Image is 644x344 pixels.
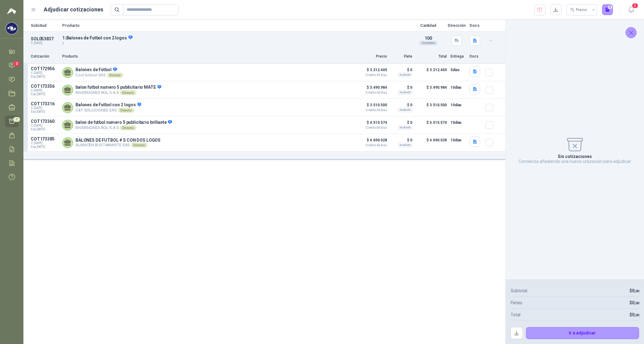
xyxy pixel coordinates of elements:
[13,117,20,122] span: 1
[31,71,59,75] span: C: [DATE]
[416,54,447,59] p: Total
[356,101,387,112] p: $ 3.510.500
[44,5,103,14] h1: Adjudicar cotizaciones
[31,119,59,124] p: COT173360
[419,41,438,46] div: Unidades
[470,23,482,27] p: Docs
[626,27,637,38] button: Cerrar
[519,159,631,164] p: Comienza añadiendo una nueva cotización para adjudicar
[31,127,59,131] span: Exp: [DATE]
[75,125,172,130] p: INVERSIONES ROL S.A.S
[131,143,147,148] div: Directo
[398,125,412,130] div: Incluido
[31,110,59,114] span: Exp: [DATE]
[356,144,387,147] span: Crédito 60 días
[632,288,639,293] span: 0
[634,289,639,293] span: ,00
[391,54,412,59] p: Flete
[31,92,59,96] span: Exp: [DATE]
[356,126,387,129] span: Crédito 60 días
[634,301,639,305] span: ,00
[31,124,59,127] span: C: [DATE]
[31,54,59,59] p: Cotización
[450,66,466,74] p: 5 días
[31,36,59,41] p: SOL053837
[356,74,387,77] span: Crédito 30 días
[31,106,59,110] span: C: [DATE]
[602,4,613,15] button: 0
[511,287,527,294] p: Subtotal
[634,313,639,317] span: ,00
[31,89,59,92] span: C: [DATE]
[450,54,466,59] p: Entrega
[413,23,444,27] p: Cantidad
[6,22,18,34] img: Company Logo
[391,136,412,144] p: $ 0
[120,125,136,130] div: Directo
[62,23,409,27] p: Producto
[398,107,412,112] div: Incluido
[470,54,482,59] p: Docs
[416,119,447,131] p: $ 4.515.574
[450,119,466,126] p: 10 días
[391,66,412,74] p: $ 0
[558,154,592,159] p: Sin cotizaciones
[75,120,172,125] p: balon de futbol numero 5 publicitario brillante
[450,101,466,109] p: 10 días
[416,101,447,114] p: $ 3.510.500
[120,90,136,95] div: Directo
[391,101,412,109] p: $ 0
[626,4,637,15] button: 5
[356,119,387,129] p: $ 4.515.574
[31,66,59,71] p: COT172956
[75,90,161,95] p: INVERSIONES ROL S.A.S
[31,75,59,79] span: Exp: [DATE]
[62,41,409,47] p: 1
[391,119,412,126] p: $ 0
[31,41,59,45] p: C: [DATE]
[75,108,141,113] p: C&T SOLUCIONES SAS
[630,311,639,318] p: $
[416,66,447,79] p: $ 3.212.405
[630,287,639,294] p: $
[62,35,409,41] p: 1 | Balones de Futbol con 2 logos
[31,141,59,145] span: C: [DATE]
[356,66,387,77] p: $ 3.212.405
[632,300,639,305] span: 0
[398,90,412,95] div: Incluido
[356,136,387,147] p: $ 4.690.028
[398,72,412,77] div: Incluido
[7,7,16,15] img: Logo peakr
[31,136,59,141] p: COT173385
[75,138,161,143] p: BALONES DE FUTBOL # 5 CON DOS LOGOS
[31,145,59,149] span: Exp: [DATE]
[450,136,466,144] p: 10 días
[31,101,59,106] p: COT173316
[526,327,639,339] button: Ir a adjudicar
[31,84,59,89] p: COT173356
[398,143,412,148] div: Incluido
[450,84,466,91] p: 10 días
[511,311,520,318] p: Total
[107,73,123,78] div: Directo
[75,67,123,73] p: Balones de Fútbol
[630,299,639,306] p: $
[356,91,387,94] span: Crédito 60 días
[75,143,161,148] p: ALMACEN BUSTAMANTE SAS
[356,54,387,59] p: Precio
[75,73,123,78] p: Cool School SAS
[118,108,134,113] div: Directo
[356,109,387,112] span: Crédito 30 días
[632,3,638,9] span: 5
[511,299,522,306] p: Fletes
[447,23,466,27] p: Dirección
[416,136,447,149] p: $ 4.690.028
[416,84,447,96] p: $ 3.490.984
[31,23,59,27] p: Solicitud
[13,61,20,66] span: 2
[75,85,161,90] p: balon futbol numero 5 publicitario MATE
[75,102,141,108] p: Balones de Futbol con 2 logos
[356,84,387,94] p: $ 3.490.984
[570,5,588,14] div: Precio
[5,115,18,127] a: 1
